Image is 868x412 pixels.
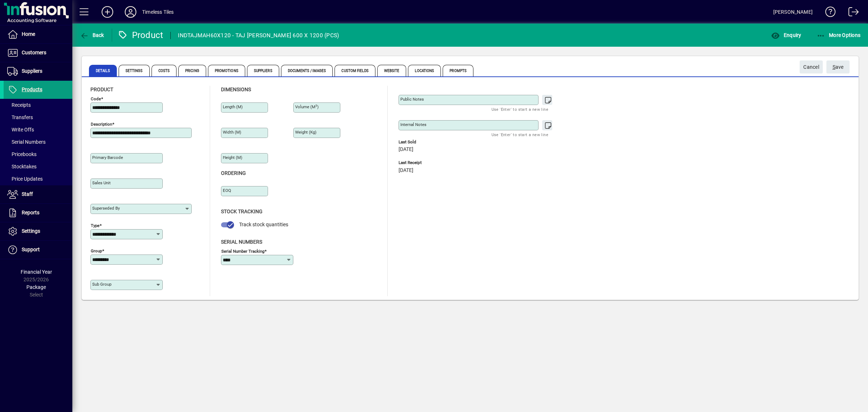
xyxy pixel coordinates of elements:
mat-label: Description [91,122,112,127]
a: Staff [4,185,72,203]
mat-label: Sub group [92,282,111,287]
span: Cancel [803,61,819,73]
span: Serial Numbers [7,139,46,145]
a: Customers [4,44,72,62]
mat-label: Length (m) [223,104,243,109]
span: Locations [408,65,441,76]
span: Write Offs [7,127,34,133]
mat-label: Serial Number tracking [221,248,264,253]
mat-label: Primary barcode [92,155,123,160]
sup: 3 [315,104,317,108]
span: Transfers [7,114,33,120]
span: ave [833,61,844,73]
a: Support [4,241,72,259]
span: Suppliers [22,68,42,74]
span: Details [89,65,117,76]
span: Price Updates [7,176,43,182]
a: Serial Numbers [4,136,72,148]
span: Staff [22,191,33,197]
span: Enquiry [771,32,801,38]
span: [DATE] [399,168,413,173]
span: Financial Year [21,269,52,275]
span: Settings [22,228,40,234]
div: Timeless Tiles [142,6,174,18]
mat-label: Sales unit [92,180,111,185]
app-page-header-button: Back [72,29,112,42]
span: Serial Numbers [221,239,262,245]
div: [PERSON_NAME] [773,6,813,18]
a: Knowledge Base [820,1,836,25]
a: Logout [843,1,859,25]
span: Documents / Images [281,65,333,76]
button: Save [826,60,850,73]
mat-label: Volume (m ) [295,104,319,109]
span: Prompts [443,65,473,76]
span: S [833,64,835,70]
span: Pricing [178,65,206,76]
span: Last Receipt [399,160,507,165]
a: Reports [4,204,72,222]
span: Pricebooks [7,151,37,157]
span: Stocktakes [7,164,37,169]
span: Support [22,247,40,252]
span: Customers [22,50,46,55]
mat-label: Width (m) [223,130,241,135]
button: Back [78,29,106,42]
span: More Options [817,32,861,38]
span: Back [80,32,104,38]
span: Receipts [7,102,31,108]
span: Stock Tracking [221,209,263,214]
a: Write Offs [4,123,72,136]
mat-label: Internal Notes [400,122,426,127]
button: Enquiry [769,29,803,42]
button: More Options [815,29,863,42]
span: Promotions [208,65,245,76]
mat-hint: Use 'Enter' to start a new line [492,130,548,139]
span: Products [22,87,42,92]
mat-label: Group [91,248,102,253]
mat-label: Code [91,96,101,101]
a: Receipts [4,99,72,111]
span: Last Sold [399,140,507,144]
button: Cancel [800,60,823,73]
a: Pricebooks [4,148,72,160]
div: INDTAJMAH60X120 - TAJ [PERSON_NAME] 600 X 1200 (PCS) [178,30,339,41]
mat-label: Type [91,223,99,228]
a: Price Updates [4,173,72,185]
span: Home [22,31,35,37]
mat-label: EOQ [223,188,231,193]
mat-label: Public Notes [400,97,424,102]
a: Settings [4,222,72,240]
span: Reports [22,210,39,215]
mat-hint: Use 'Enter' to start a new line [492,105,548,113]
span: Package [26,284,46,290]
span: Suppliers [247,65,279,76]
a: Stocktakes [4,160,72,173]
a: Home [4,25,72,43]
button: Add [96,5,119,18]
span: Product [90,87,113,92]
span: Dimensions [221,87,251,92]
span: [DATE] [399,147,413,152]
mat-label: Height (m) [223,155,242,160]
span: Website [377,65,407,76]
span: Costs [152,65,177,76]
span: Custom Fields [335,65,375,76]
a: Suppliers [4,62,72,80]
mat-label: Weight (Kg) [295,130,316,135]
span: Track stock quantities [239,222,288,227]
span: Ordering [221,170,246,176]
div: Product [118,29,163,41]
span: Settings [119,65,150,76]
button: Profile [119,5,142,18]
mat-label: Superseded by [92,206,120,211]
a: Transfers [4,111,72,123]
